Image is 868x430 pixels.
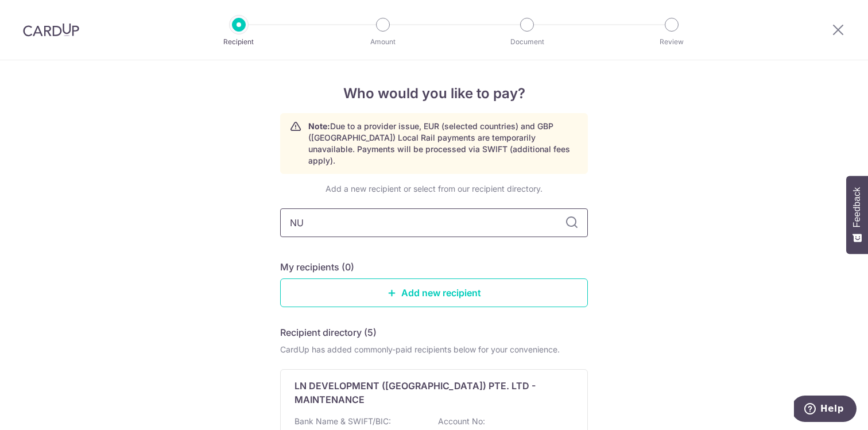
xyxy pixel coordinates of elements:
[280,326,377,339] h5: Recipient directory (5)
[280,278,588,307] a: Add new recipient
[280,260,354,274] h5: My recipients (0)
[23,23,79,37] img: CardUp
[280,208,588,237] input: Search for any recipient here
[280,83,588,104] h4: Who would you like to pay?
[485,36,569,48] p: Document
[438,416,485,427] p: Account No:
[294,379,560,406] p: LN DEVELOPMENT ([GEOGRAPHIC_DATA]) PTE. LTD - MAINTENANCE
[629,36,714,48] p: Review
[196,36,281,48] p: Recipient
[794,396,857,424] iframe: Opens a widget where you can find more information
[294,416,391,427] p: Bank Name & SWIFT/BIC:
[846,176,868,254] button: Feedback - Show survey
[852,187,862,227] span: Feedback
[340,36,425,48] p: Amount
[280,344,588,355] div: CardUp has added commonly-paid recipients below for your convenience.
[308,121,578,166] p: Due to a provider issue, EUR (selected countries) and GBP ([GEOGRAPHIC_DATA]) Local Rail payments...
[308,121,330,131] strong: Note:
[280,183,588,195] div: Add a new recipient or select from our recipient directory.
